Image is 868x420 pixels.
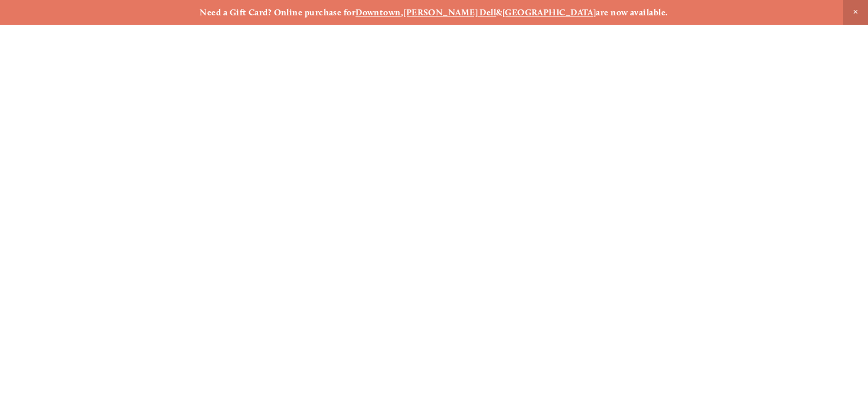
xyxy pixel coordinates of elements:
a: Downtown [355,7,401,18]
strong: are now available. [596,7,668,18]
strong: & [496,7,502,18]
strong: , [401,7,403,18]
a: [GEOGRAPHIC_DATA] [502,7,596,18]
a: [PERSON_NAME] Dell [403,7,496,18]
strong: Need a Gift Card? Online purchase for [200,7,355,18]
